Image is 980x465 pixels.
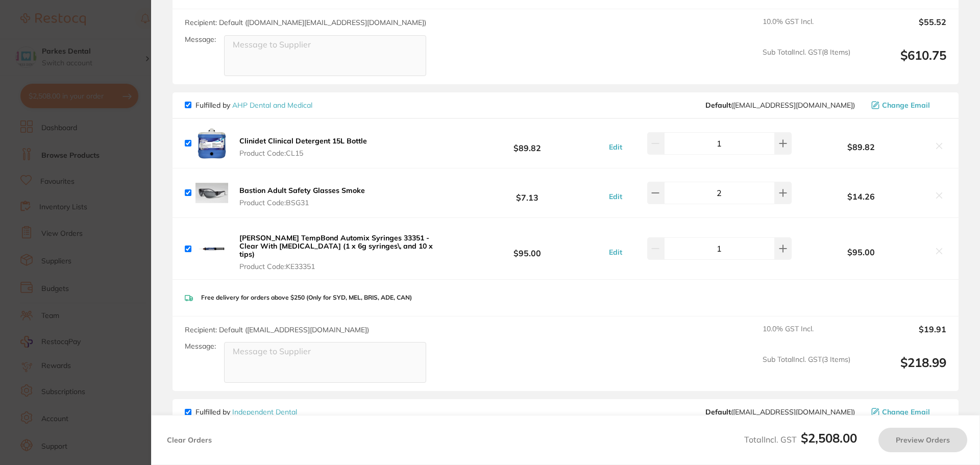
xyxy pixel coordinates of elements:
[878,428,967,452] button: Preview Orders
[451,134,603,153] b: $89.82
[859,355,946,383] output: $218.99
[705,101,855,109] span: orders@ahpdentalmedical.com.au
[239,199,365,207] span: Product Code: BSG31
[606,192,625,201] button: Edit
[882,101,930,109] span: Change Email
[185,18,426,27] span: Recipient: Default ( [DOMAIN_NAME][EMAIL_ADDRESS][DOMAIN_NAME] )
[201,294,412,301] p: Free delivery for orders above $250 (Only for SYD, MEL, BRIS, ADE, CAN)
[451,239,603,258] b: $95.00
[868,407,946,417] button: Change Email
[705,101,731,110] b: Default
[794,192,928,201] b: $14.26
[185,35,216,44] label: Message:
[185,342,216,351] label: Message:
[164,428,215,452] button: Clear Orders
[239,186,365,195] b: Bastion Adult Safety Glasses Smoke
[239,136,367,145] b: Clinidet Clinical Detergent 15L Bottle
[882,408,930,416] span: Change Email
[859,325,946,347] output: $19.91
[859,48,946,76] output: $610.75
[185,325,369,334] span: Recipient: Default ( [EMAIL_ADDRESS][DOMAIN_NAME] )
[606,248,625,257] button: Edit
[705,407,731,417] b: Default
[236,136,370,158] button: Clinidet Clinical Detergent 15L Bottle Product Code:CL15
[232,101,312,110] a: AHP Dental and Medical
[195,408,297,416] p: Fulfilled by
[801,430,857,446] b: $2,508.00
[195,127,228,160] img: dnpidXNzNg
[451,183,603,202] b: $7.13
[239,262,448,271] span: Product Code: KE33351
[232,407,297,417] a: Independent Dental
[195,101,312,109] p: Fulfilled by
[868,101,946,110] button: Change Email
[763,48,850,76] span: Sub Total Incl. GST ( 8 Items)
[239,149,367,157] span: Product Code: CL15
[744,434,857,445] span: Total Incl. GST
[794,142,928,152] b: $89.82
[859,17,946,40] output: $55.52
[195,232,228,265] img: OTBmZHMwbQ
[239,233,433,259] b: [PERSON_NAME] TempBond Automix Syringes 33351 - Clear With [MEDICAL_DATA] (1 x 6g syringes\, and ...
[794,248,928,257] b: $95.00
[236,233,451,271] button: [PERSON_NAME] TempBond Automix Syringes 33351 - Clear With [MEDICAL_DATA] (1 x 6g syringes\, and ...
[705,408,855,416] span: orders@independentdental.com.au
[763,17,850,40] span: 10.0 % GST Incl.
[236,186,368,207] button: Bastion Adult Safety Glasses Smoke Product Code:BSG31
[195,177,228,209] img: c3hhZmpzbw
[763,325,850,347] span: 10.0 % GST Incl.
[763,355,850,383] span: Sub Total Incl. GST ( 3 Items)
[606,142,625,152] button: Edit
